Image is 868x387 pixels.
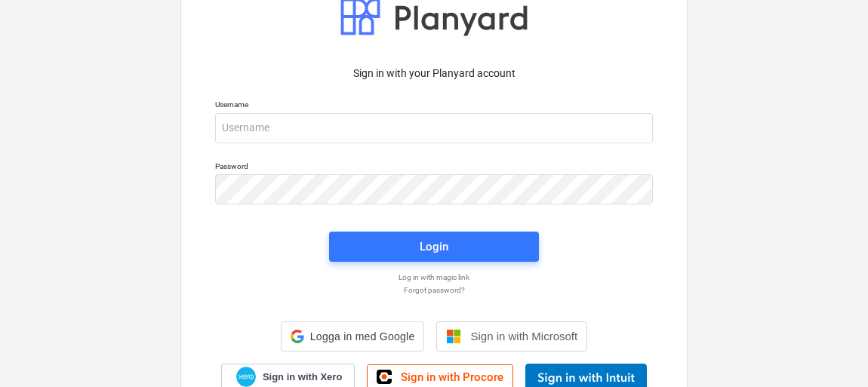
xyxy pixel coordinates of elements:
[446,329,461,344] img: Microsoft logo
[215,66,653,81] p: Sign in with your Planyard account
[470,330,577,342] span: Sign in with Microsoft
[208,285,660,295] a: Forgot password?
[215,113,653,143] input: Username
[310,330,415,342] span: Logga in med Google
[215,161,653,174] p: Password
[420,237,448,256] div: Login
[215,100,653,112] p: Username
[263,370,342,384] span: Sign in with Xero
[401,370,503,384] span: Sign in with Procore
[281,321,425,352] div: Logga in med Google
[208,272,660,282] a: Log in with magic link
[236,367,256,387] img: Xero logo
[329,232,539,262] button: Login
